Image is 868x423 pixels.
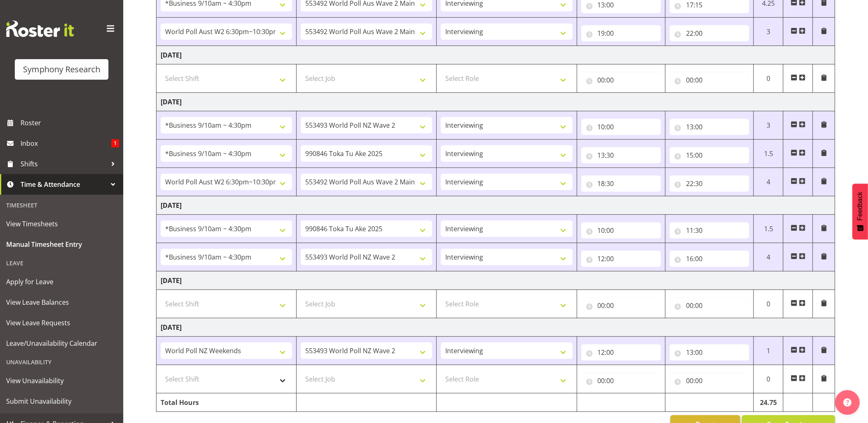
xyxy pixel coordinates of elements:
a: Apply for Leave [2,271,121,292]
td: [DATE] [157,318,835,337]
td: [DATE] [157,93,835,111]
a: Leave/Unavailability Calendar [2,333,121,354]
span: Time & Attendance [21,178,107,191]
input: Click to select... [670,372,749,389]
td: [DATE] [157,196,835,215]
span: Shifts [21,158,107,170]
a: Manual Timesheet Entry [2,234,121,255]
input: Click to select... [670,222,749,239]
td: 3 [754,18,783,46]
td: [DATE] [157,271,835,290]
td: Total Hours [157,393,297,412]
input: Click to select... [581,222,661,239]
div: Timesheet [2,197,121,214]
img: help-xxl-2.png [843,398,852,407]
input: Click to select... [581,251,661,267]
span: Submit Unavailability [6,395,117,407]
td: 24.75 [754,393,783,412]
input: Click to select... [581,297,661,314]
input: Click to select... [581,119,661,135]
input: Click to select... [581,72,661,88]
input: Click to select... [670,344,749,361]
div: Leave [2,255,121,271]
input: Click to select... [581,25,661,41]
input: Click to select... [670,119,749,135]
input: Click to select... [581,175,661,192]
div: Symphony Research [23,63,100,76]
img: Rosterit website logo [6,21,74,37]
input: Click to select... [581,344,661,361]
input: Click to select... [670,297,749,314]
span: Leave/Unavailability Calendar [6,337,117,349]
div: Unavailability [2,354,121,370]
td: 1 [754,337,783,365]
a: View Leave Requests [2,313,121,333]
button: Feedback - Show survey [852,184,868,239]
span: Feedback [856,192,864,221]
td: 3 [754,111,783,140]
span: Apply for Leave [6,276,117,288]
input: Click to select... [670,72,749,88]
td: 1.5 [754,215,783,243]
input: Click to select... [581,147,661,163]
span: View Unavailability [6,375,117,387]
input: Click to select... [670,175,749,192]
span: View Leave Balances [6,296,117,308]
input: Click to select... [670,25,749,41]
a: Submit Unavailability [2,391,121,412]
a: View Timesheets [2,214,121,234]
td: 1.5 [754,140,783,168]
span: Roster [21,117,119,129]
a: View Unavailability [2,370,121,391]
td: 0 [754,64,783,93]
input: Click to select... [581,372,661,389]
input: Click to select... [670,251,749,267]
td: [DATE] [157,46,835,64]
td: 0 [754,365,783,393]
span: View Leave Requests [6,317,117,329]
input: Click to select... [670,147,749,163]
span: 1 [111,139,119,147]
td: 4 [754,168,783,196]
span: Manual Timesheet Entry [6,238,117,251]
span: Inbox [21,137,111,149]
td: 0 [754,290,783,318]
td: 4 [754,243,783,271]
a: View Leave Balances [2,292,121,313]
span: View Timesheets [6,218,117,230]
